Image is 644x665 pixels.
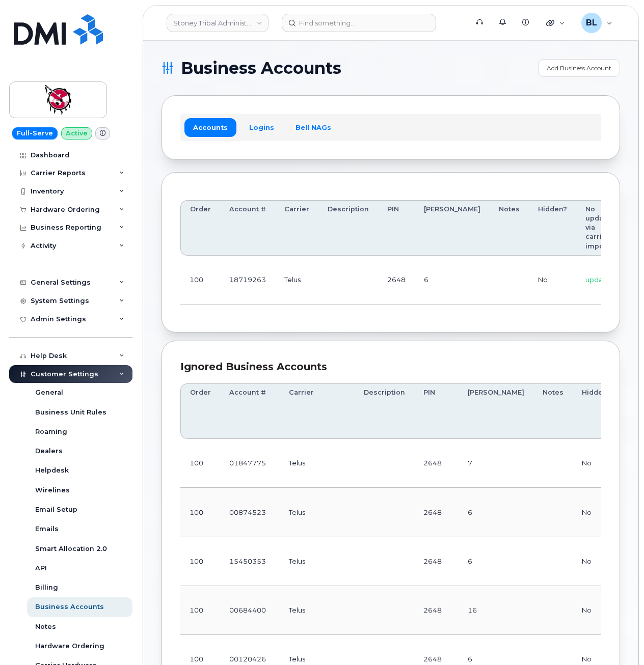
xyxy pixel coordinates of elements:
[180,383,220,439] th: Order
[240,118,283,136] a: Logins
[180,488,220,537] td: 100
[529,200,576,256] th: Hidden?
[538,59,620,77] a: Add Business Account
[414,488,459,537] td: 2648
[220,383,280,439] th: Account #
[573,537,620,586] td: No
[529,256,576,304] td: No
[459,383,533,439] th: [PERSON_NAME]
[600,621,636,657] iframe: Messenger Launcher
[180,537,220,586] td: 100
[220,586,280,635] td: 00684400
[533,383,573,439] th: Notes
[355,383,414,439] th: Description
[415,200,490,256] th: [PERSON_NAME]
[459,586,533,635] td: 16
[280,488,355,537] td: Telus
[585,275,610,284] span: update
[180,586,220,635] td: 100
[220,256,275,304] td: 18719263
[220,488,280,537] td: 00874523
[414,439,459,488] td: 2648
[180,256,220,304] td: 100
[459,537,533,586] td: 6
[573,488,620,537] td: No
[180,359,601,374] div: Ignored Business Accounts
[180,200,220,256] th: Order
[576,200,624,256] th: No updates via carrier import
[414,383,459,439] th: PIN
[415,256,490,304] td: 6
[275,256,318,304] td: Telus
[220,537,280,586] td: 15450353
[573,439,620,488] td: No
[378,256,415,304] td: 2648
[378,200,415,256] th: PIN
[280,537,355,586] td: Telus
[573,383,620,439] th: Hidden?
[459,488,533,537] td: 6
[280,439,355,488] td: Telus
[275,200,318,256] th: Carrier
[280,586,355,635] td: Telus
[414,537,459,586] td: 2648
[181,61,341,76] span: Business Accounts
[287,118,340,136] a: Bell NAGs
[318,200,378,256] th: Description
[180,439,220,488] td: 100
[220,200,275,256] th: Account #
[220,439,280,488] td: 01847775
[459,439,533,488] td: 7
[573,586,620,635] td: No
[414,586,459,635] td: 2648
[184,118,236,136] a: Accounts
[280,383,355,439] th: Carrier
[490,200,529,256] th: Notes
